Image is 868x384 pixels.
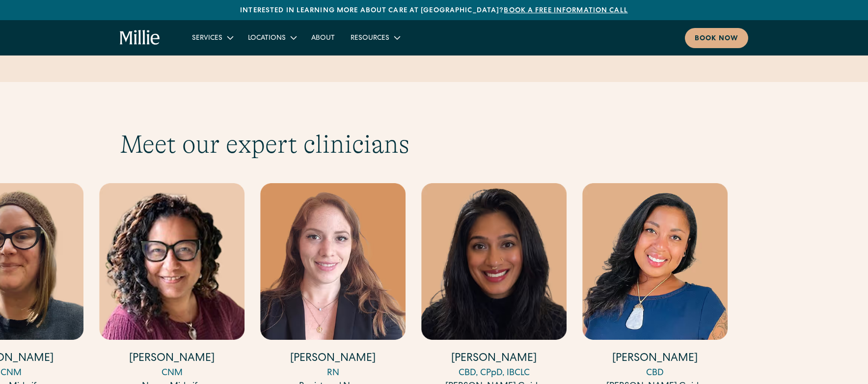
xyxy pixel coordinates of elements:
[260,367,406,380] div: RN
[695,34,738,44] div: Book now
[192,33,222,44] div: Services
[351,33,389,44] div: Resources
[343,29,407,46] div: Resources
[99,352,244,367] h4: [PERSON_NAME]
[421,367,567,380] div: CBD, CPpD, IBCLC
[240,29,303,46] div: Locations
[260,352,406,367] h4: [PERSON_NAME]
[303,29,343,46] a: About
[248,33,286,44] div: Locations
[504,7,627,14] a: Book a free information call
[99,367,244,380] div: CNM
[120,129,748,160] h2: Meet our expert clinicians
[120,30,161,46] a: home
[582,367,728,380] div: CBD
[582,352,728,367] h4: [PERSON_NAME]
[685,28,748,48] a: Book now
[184,29,240,46] div: Services
[421,352,567,367] h4: [PERSON_NAME]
